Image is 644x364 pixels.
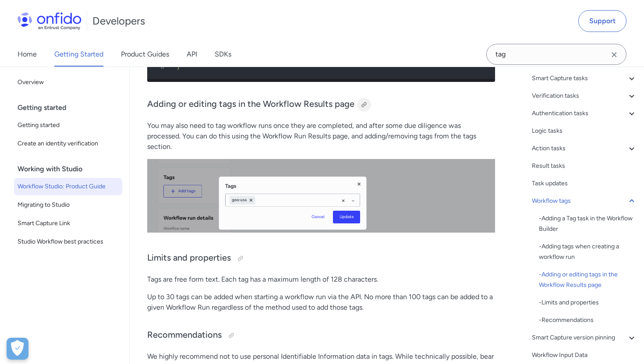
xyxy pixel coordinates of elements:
[18,138,119,149] span: Create an identity verification
[539,315,637,325] div: - Recommendations
[18,12,81,30] img: Onfido Logo
[121,42,169,67] a: Product Guides
[539,269,637,290] div: - Adding or editing tags in the Workflow Results page
[539,315,637,325] a: -Recommendations
[532,350,637,360] a: Workflow Input Data
[14,178,122,195] a: Workflow Studio: Product Guide
[539,213,637,234] div: - Adding a Tag task in the Workflow Builder
[14,233,122,251] a: Studio Workflow best practices
[18,237,119,247] span: Studio Workflow best practices
[539,241,637,262] div: - Adding tags when creating a workflow run
[539,241,637,262] a: -Adding tags when creating a workflow run
[147,159,495,233] img: Add tags in dashboard
[14,196,122,214] a: Migrating to Studio
[18,42,37,67] a: Home
[609,49,619,60] svg: Clear search field button
[18,120,119,131] span: Getting started
[532,178,637,189] a: Task updates
[532,108,637,119] a: Authentication tasks
[187,42,197,67] a: API
[539,297,637,308] a: -Limits and properties
[7,338,28,360] div: Cookie Preferences
[578,10,626,32] a: Support
[18,181,119,192] span: Workflow Studio: Product Guide
[147,329,495,343] h3: Recommendations
[18,160,126,178] div: Working with Studio
[147,251,495,265] h3: Limits and properties
[177,63,184,70] span: }'
[532,161,637,171] a: Result tasks
[539,269,637,290] a: -Adding or editing tags in the Workflow Results page
[147,120,495,152] p: You may also need to tag workflow runs once they are completed, and after some due diligence was ...
[54,42,103,67] a: Getting Started
[147,292,495,313] p: Up to 30 tags can be added when starting a workflow run via the API. No more than 100 tags can be...
[532,143,637,154] a: Action tasks
[18,99,126,117] div: Getting started
[147,274,495,285] p: Tags are free form text. Each tag has a maximum length of 128 characters.
[7,338,28,360] button: Open Preferences
[147,98,495,112] h3: Adding or editing tags in the Workflow Results page
[532,126,637,136] a: Logic tasks
[18,218,119,229] span: Smart Capture Link
[18,77,119,88] span: Overview
[539,213,637,234] a: -Adding a Tag task in the Workflow Builder
[539,297,637,308] div: - Limits and properties
[532,332,637,343] a: Smart Capture version pinning
[92,14,145,28] h1: Developers
[14,74,122,91] a: Overview
[532,196,637,206] a: Workflow tags
[532,73,637,84] a: Smart Capture tasks
[14,215,122,232] a: Smart Capture Link
[215,42,231,67] a: SDKs
[532,91,637,101] a: Verification tasks
[14,135,122,152] a: Create an identity verification
[18,200,119,210] span: Migrating to Studio
[486,44,626,65] input: Onfido search input field
[14,117,122,134] a: Getting started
